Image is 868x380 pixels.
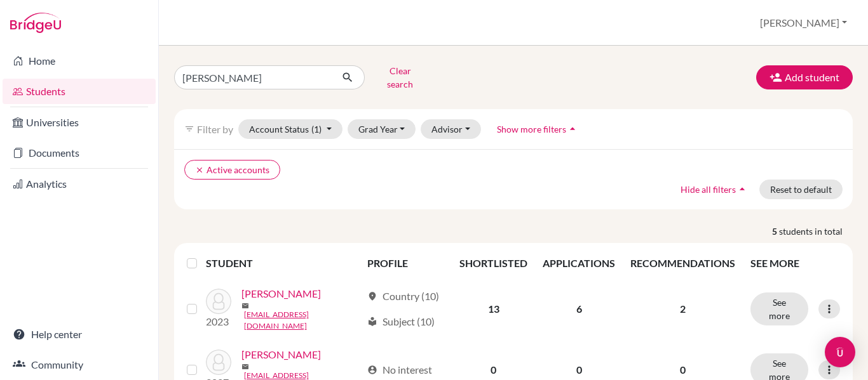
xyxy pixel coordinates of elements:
[238,119,342,139] button: Account Status(1)
[206,350,231,375] img: Gonzalez, Leonarda
[3,48,156,74] a: Home
[754,11,853,35] button: [PERSON_NAME]
[630,301,735,317] p: 2
[184,124,194,134] i: filter_list
[566,122,579,135] i: arrow_drop_up
[367,365,377,375] span: account_circle
[244,309,362,332] a: [EMAIL_ADDRESS][DOMAIN_NAME]
[367,362,432,377] div: No interest
[241,347,321,362] a: [PERSON_NAME]
[535,248,623,278] th: APPLICATIONS
[174,65,332,89] input: Find student by name...
[3,79,156,104] a: Students
[750,292,808,325] button: See more
[365,61,435,94] button: Clear search
[421,119,481,139] button: Advisor
[311,124,322,134] span: (1)
[241,286,321,301] a: [PERSON_NAME]
[825,337,855,367] div: Open Intercom Messenger
[367,289,439,304] div: Country (10)
[241,302,249,310] span: mail
[3,322,156,347] a: Help center
[497,124,566,134] span: Show more filters
[195,166,204,174] i: clear
[743,248,848,278] th: SEE MORE
[360,248,452,278] th: PROFILE
[736,183,749,195] i: arrow_drop_up
[367,314,435,329] div: Subject (10)
[486,119,590,139] button: Show more filtersarrow_drop_up
[367,291,377,301] span: location_on
[197,123,233,135] span: Filter by
[623,248,743,278] th: RECOMMENDATIONS
[3,171,156,197] a: Analytics
[3,110,156,135] a: Universities
[348,119,416,139] button: Grad Year
[206,289,231,314] img: Gonzalez, Alexandra
[681,184,736,195] span: Hide all filters
[206,314,231,329] p: 2023
[779,225,853,238] span: students in total
[670,180,759,199] button: Hide all filtersarrow_drop_up
[367,317,377,327] span: local_library
[241,363,249,370] span: mail
[452,248,535,278] th: SHORTLISTED
[759,180,843,199] button: Reset to default
[772,225,779,238] strong: 5
[452,278,535,339] td: 13
[10,13,61,33] img: Bridge-U
[3,140,156,166] a: Documents
[630,362,735,377] p: 0
[756,65,853,89] button: Add student
[206,248,360,278] th: STUDENT
[3,352,156,377] a: Community
[535,278,623,339] td: 6
[184,160,280,180] button: clearActive accounts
